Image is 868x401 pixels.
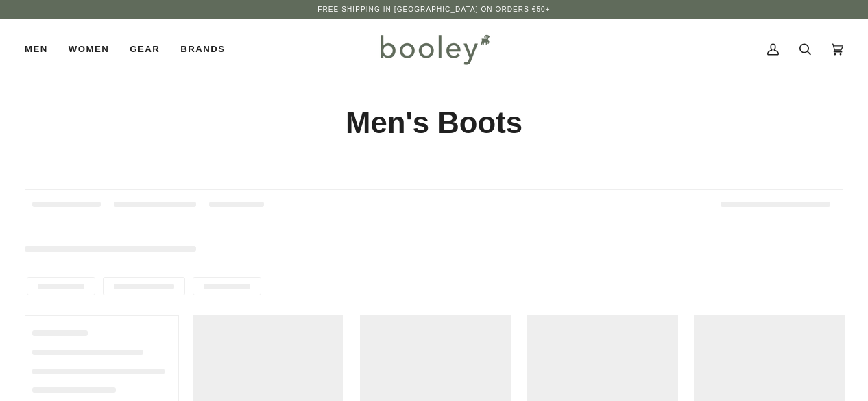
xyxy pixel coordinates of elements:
a: Gear [119,19,170,80]
span: Brands [180,42,225,56]
img: Booley [374,29,494,69]
a: Men [25,19,58,80]
h1: Men's Boots [25,104,843,142]
span: Women [69,42,109,56]
span: Men [25,42,48,56]
a: Brands [170,19,235,80]
p: Free Shipping in [GEOGRAPHIC_DATA] on Orders €50+ [317,4,550,15]
span: Gear [130,42,160,56]
a: Women [58,19,119,80]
